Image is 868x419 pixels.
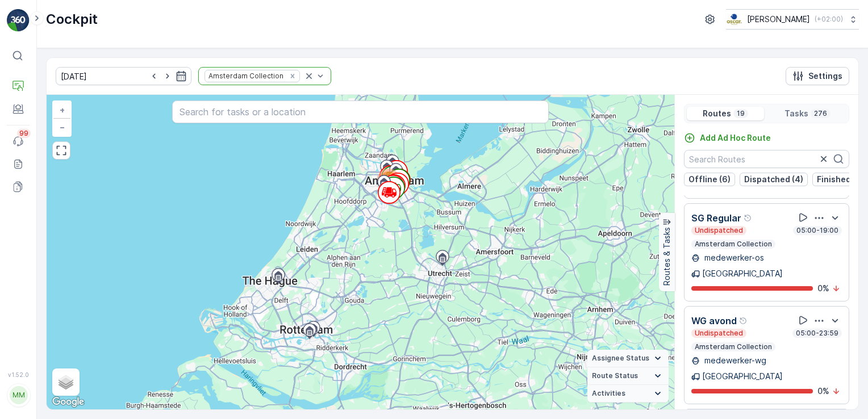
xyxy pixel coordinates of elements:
[817,386,829,397] p: 0 %
[286,72,299,81] div: Remove Amsterdam Collection
[817,174,863,185] p: Finished (2)
[694,240,773,249] p: Amsterdam Collection
[702,252,764,263] p: medewerker-os
[7,371,30,378] span: v 1.52.0
[702,268,783,279] p: [GEOGRAPHIC_DATA]
[592,354,649,363] span: Assignee Status
[53,370,78,395] a: Layers
[60,122,65,132] span: −
[684,132,771,144] a: Add Ad Hoc Route
[702,371,783,382] p: [GEOGRAPHIC_DATA]
[684,150,849,168] input: Search Routes
[726,13,742,26] img: basis-logo_rgb2x.png
[10,386,28,404] div: MM
[812,173,868,186] button: Finished (2)
[813,109,828,118] p: 276
[377,169,400,191] div: 276
[7,380,30,410] button: MM
[587,350,669,367] summary: Assignee Status
[661,228,673,286] p: Routes & Tasks
[795,226,840,235] p: 05:00-19:00
[56,67,191,85] input: dd/mm/yyyy
[694,226,744,235] p: Undispatched
[587,385,669,403] summary: Activities
[691,211,741,225] p: SG Regular
[587,367,669,385] summary: Route Status
[694,329,744,338] p: Undispatched
[747,14,810,25] p: [PERSON_NAME]
[7,130,30,153] a: 99
[688,174,731,185] p: Offline (6)
[691,314,737,328] p: WG avond
[726,9,859,30] button: [PERSON_NAME](+02:00)
[592,389,625,398] span: Activities
[60,105,65,115] span: +
[46,10,98,28] p: Cockpit
[815,15,843,24] p: ( +02:00 )
[205,70,285,81] div: Amsterdam Collection
[172,100,549,123] input: Search for tasks or a location
[49,395,87,409] a: Open this area in Google Maps (opens a new window)
[684,173,735,186] button: Offline (6)
[19,129,28,138] p: 99
[7,9,30,32] img: logo
[740,173,808,186] button: Dispatched (4)
[694,342,773,351] p: Amsterdam Collection
[53,102,70,119] a: Zoom In
[53,119,70,136] a: Zoom Out
[808,70,842,82] p: Settings
[700,132,771,144] p: Add Ad Hoc Route
[702,355,766,366] p: medewerker-wg
[744,174,803,185] p: Dispatched (4)
[817,283,829,294] p: 0 %
[703,108,731,119] p: Routes
[744,213,753,223] div: Help Tooltip Icon
[736,109,746,118] p: 19
[49,395,87,409] img: Google
[786,67,849,85] button: Settings
[784,108,808,119] p: Tasks
[739,316,748,325] div: Help Tooltip Icon
[592,371,638,380] span: Route Status
[795,329,840,338] p: 05:00-23:59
